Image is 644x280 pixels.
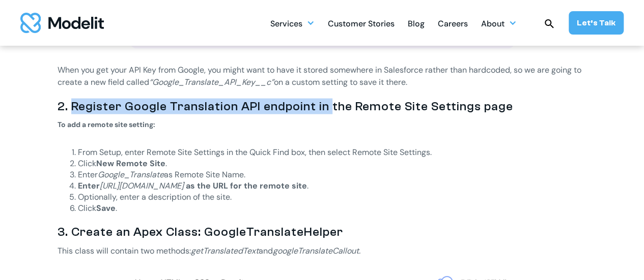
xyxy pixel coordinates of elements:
[98,169,164,180] em: Google_Translate
[58,135,587,147] p: ‍
[78,147,587,158] li: From Setup, enter Remote Site Settings in the Quick Find box, then select Remote Site Settings.
[96,203,116,213] strong: Save
[58,64,587,88] p: When you get your API Key from Google, you might want to have it stored somewhere in Salesforce r...
[96,158,165,169] strong: New Remote Site
[186,180,307,191] strong: as the URL for the remote site
[20,13,104,33] a: home
[78,180,587,192] li: .
[408,13,425,33] a: Blog
[328,13,395,33] a: Customer Stories
[481,15,505,35] div: About
[328,15,395,35] div: Customer Stories
[58,119,587,130] h5: To add a remote site setting:
[408,15,425,35] div: Blog
[149,77,274,87] em: “Google_Translate_API_Key__c”
[100,180,184,191] em: [URL][DOMAIN_NAME]
[273,245,360,256] em: googleTranslateCallout.
[191,245,259,256] em: getTranslatedText
[481,13,517,33] div: About
[78,203,587,214] li: Click .
[58,224,587,240] h3: 3. Create an Apex Class: GoogleTranslateHelper
[438,13,468,33] a: Careers
[58,245,587,257] p: This class will contain two methods: and
[569,11,624,35] a: Let’s Talk
[78,158,587,169] li: Click .
[78,169,587,180] li: Enter as Remote Site Name.
[270,13,315,33] div: Services
[577,17,615,28] div: Let’s Talk
[78,192,587,203] li: Optionally, enter a description of the site.
[78,180,100,191] strong: Enter
[438,15,468,35] div: Careers
[58,99,587,114] h3: 2. Register Google Translation API endpoint in the Remote Site Settings page
[20,13,104,33] img: modelit logo
[270,15,302,35] div: Services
